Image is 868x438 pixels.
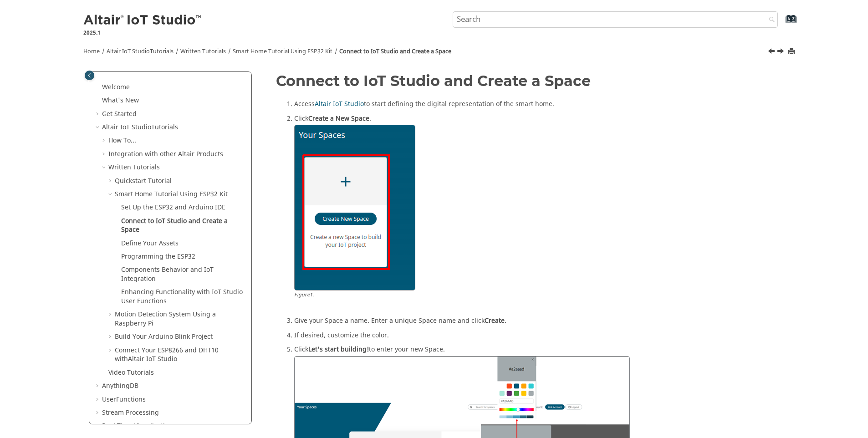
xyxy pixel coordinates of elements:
[294,125,415,290] img: space_create_new.png
[102,381,138,391] a: AnythingDB
[121,287,243,306] a: Enhancing Functionality with IoT Studio User Functions
[102,421,173,431] a: Real Time Visualization
[115,346,219,364] a: Connect Your ESP8266 and DHT10 withAltair IoT Studio
[308,114,369,123] span: Create a New Space
[339,47,451,56] a: Connect to IoT Studio and Create a Space
[276,73,779,89] h1: Connect to IoT Studio and Create a Space
[757,11,782,29] button: Search
[294,112,371,123] span: Click .
[771,19,791,28] a: Go to index terms page
[102,82,130,92] a: Welcome
[294,329,389,340] span: If desired, customize the color.
[95,382,102,391] span: Expand AnythingDB
[294,97,554,109] span: Access to start defining the digital representation of the smart home.
[70,39,798,60] nav: Tools
[85,71,94,80] button: Toggle publishing table of content
[102,109,137,119] a: Get Started
[769,47,776,58] a: Previous topic: Set Up the ESP32 and Arduino IDE
[121,203,225,212] a: Set Up the ESP32 and Arduino IDE
[101,163,108,172] span: Collapse Written Tutorials
[102,122,151,132] span: Altair IoT Studio
[116,395,146,404] span: Functions
[95,110,102,119] span: Expand Get Started
[102,122,178,132] a: Altair IoT StudioTutorials
[95,123,102,132] span: Collapse Altair IoT StudioTutorials
[107,190,115,199] span: Collapse Smart Home Tutorial Using ESP32 Kit
[453,11,778,28] input: Search query
[83,13,203,28] img: Altair IoT Studio
[180,47,226,56] a: Written Tutorials
[108,136,136,145] a: How To...
[294,343,445,354] span: Click to enter your new Space.
[121,216,228,235] a: Connect to IoT Studio and Create a Space
[294,291,314,299] span: Figure
[115,332,213,341] a: Build Your Arduino Blink Project
[121,252,195,261] a: Programming the ESP32
[95,408,102,418] span: Expand Stream Processing
[107,346,115,355] span: Expand Connect Your ESP8266 and DHT10 withAltair IoT Studio
[95,422,102,431] span: Expand Real Time Visualization
[108,368,154,377] a: Video Tutorials
[121,239,179,248] a: Define Your Assets
[102,395,146,404] a: UserFunctions
[101,136,108,145] span: Expand How To...
[115,189,228,199] a: Smart Home Tutorial Using ESP32 Kit
[485,316,505,326] span: Create
[312,291,314,299] span: .
[107,47,150,56] span: Altair IoT Studio
[778,47,785,58] a: Next topic: Define Your Assets
[102,96,139,105] a: What's New
[315,99,364,109] a: Altair IoT Studio
[83,47,100,56] a: Home
[107,310,115,319] span: Expand Motion Detection System Using a Raspberry Pi
[83,29,203,37] p: 2025.1
[101,150,108,159] span: Expand Integration with other Altair Products
[294,314,506,326] span: Give your Space a name. Enter a unique Space name and click .
[789,46,796,58] button: Print this page
[107,47,174,56] a: Altair IoT StudioTutorials
[310,291,312,299] span: 1
[107,177,115,186] span: Expand Quickstart Tutorial
[115,310,216,328] a: Motion Detection System Using a Raspberry Pi
[115,176,172,186] a: Quickstart Tutorial
[102,408,159,418] a: Stream Processing
[308,345,369,354] span: Let's start building!
[95,395,102,404] span: Expand UserFunctions
[108,163,160,172] a: Written Tutorials
[128,354,177,364] span: Altair IoT Studio
[107,332,115,341] span: Expand Build Your Arduino Blink Project
[233,47,332,56] a: Smart Home Tutorial Using ESP32 Kit
[108,149,223,159] a: Integration with other Altair Products
[121,265,214,284] a: Components Behavior and IoT Integration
